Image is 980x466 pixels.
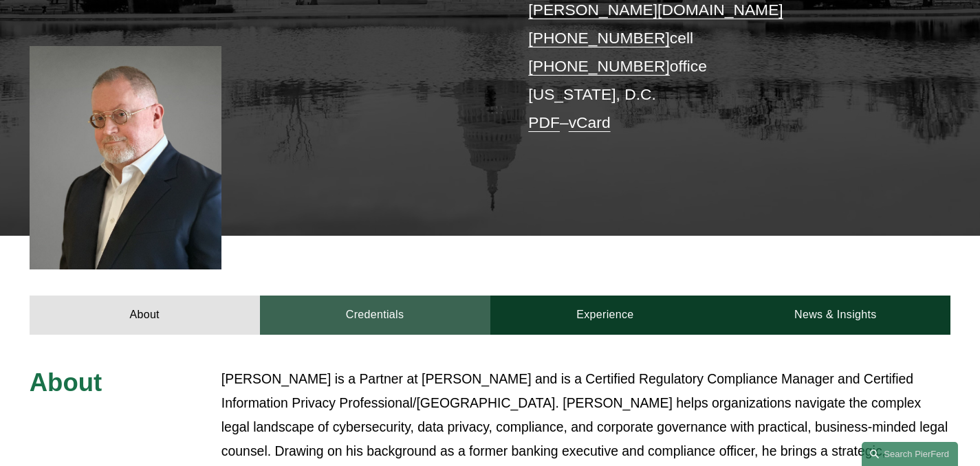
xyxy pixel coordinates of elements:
a: Search this site [862,442,958,466]
a: Experience [490,296,721,335]
a: News & Insights [720,296,950,335]
span: About [30,368,102,397]
a: vCard [569,113,611,131]
a: [PHONE_NUMBER] [528,57,670,75]
a: About [30,296,260,335]
a: PDF [528,113,560,131]
a: [PHONE_NUMBER] [528,29,670,47]
a: Credentials [260,296,490,335]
